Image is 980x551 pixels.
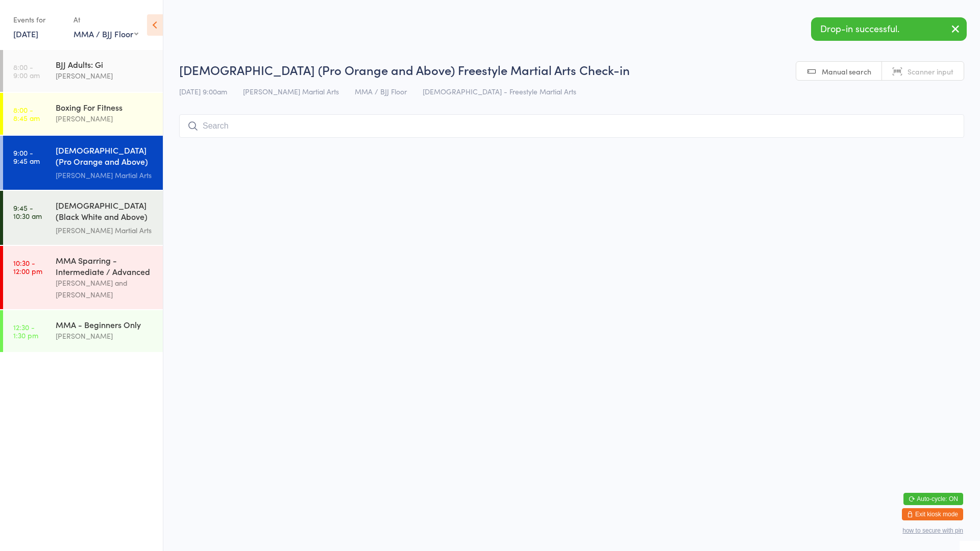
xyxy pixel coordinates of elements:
div: [PERSON_NAME] [56,330,154,342]
div: [PERSON_NAME] [56,70,154,82]
time: 12:30 - 1:30 pm [13,323,38,339]
span: [DATE] 9:00am [179,86,227,96]
a: 9:00 -9:45 am[DEMOGRAPHIC_DATA] (Pro Orange and Above) Freestyle Martial Art...[PERSON_NAME] Mart... [3,136,163,190]
a: 12:30 -1:30 pmMMA - Beginners Only[PERSON_NAME] [3,310,163,352]
div: [DEMOGRAPHIC_DATA] (Black White and Above) Freestyle Martial ... [56,199,154,224]
div: [PERSON_NAME] [56,113,154,124]
div: [PERSON_NAME] and [PERSON_NAME] [56,277,154,300]
div: At [73,11,138,28]
a: 9:45 -10:30 am[DEMOGRAPHIC_DATA] (Black White and Above) Freestyle Martial ...[PERSON_NAME] Marti... [3,191,163,245]
span: MMA / BJJ Floor [355,86,407,96]
div: Events for [13,11,63,28]
time: 10:30 - 12:00 pm [13,259,42,275]
button: Exit kiosk mode [902,508,963,520]
span: [PERSON_NAME] Martial Arts [243,86,339,96]
time: 9:00 - 9:45 am [13,148,40,165]
div: [PERSON_NAME] Martial Arts [56,169,154,181]
button: how to secure with pin [902,527,963,534]
a: 8:00 -8:45 amBoxing For Fitness[PERSON_NAME] [3,93,163,135]
div: [PERSON_NAME] Martial Arts [56,224,154,236]
div: BJJ Adults: Gi [56,59,154,70]
time: 9:45 - 10:30 am [13,204,42,220]
div: [DEMOGRAPHIC_DATA] (Pro Orange and Above) Freestyle Martial Art... [56,144,154,169]
a: 8:00 -9:00 amBJJ Adults: Gi[PERSON_NAME] [3,50,163,92]
time: 8:00 - 8:45 am [13,106,40,122]
div: MMA - Beginners Only [56,319,154,330]
div: Boxing For Fitness [56,102,154,113]
a: [DATE] [13,28,38,39]
button: Auto-cycle: ON [903,493,963,505]
div: Drop-in successful. [811,17,967,41]
time: 8:00 - 9:00 am [13,63,40,79]
div: MMA / BJJ Floor [73,28,138,39]
span: [DEMOGRAPHIC_DATA] - Freestyle Martial Arts [423,86,576,96]
span: Scanner input [908,66,953,77]
h2: [DEMOGRAPHIC_DATA] (Pro Orange and Above) Freestyle Martial Arts Check-in [179,61,964,78]
a: 10:30 -12:00 pmMMA Sparring - Intermediate / Advanced[PERSON_NAME] and [PERSON_NAME] [3,246,163,309]
span: Manual search [822,66,871,77]
div: MMA Sparring - Intermediate / Advanced [56,255,154,277]
input: Search [179,114,964,138]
